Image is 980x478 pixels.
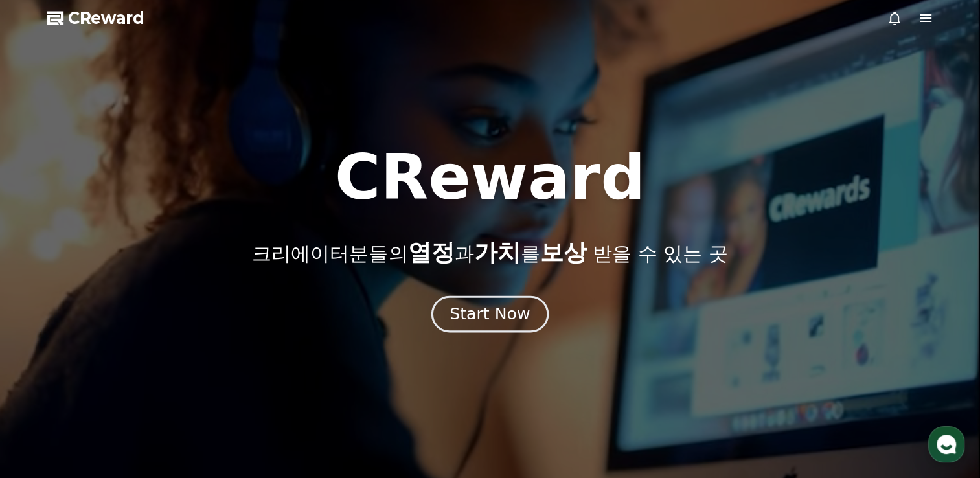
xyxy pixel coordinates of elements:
[119,391,134,401] span: 대화
[434,310,546,322] a: Start Now
[450,303,530,325] div: Start Now
[200,390,216,400] span: 설정
[540,239,586,266] span: 보상
[407,239,454,266] span: 열정
[252,240,727,266] p: 크리에이터분들의 과 를 받을 수 있는 곳
[47,8,144,28] a: CReward
[4,370,85,403] a: 홈
[68,8,144,28] span: CReward
[335,146,645,209] h1: CReward
[41,390,49,400] span: 홈
[85,370,167,403] a: 대화
[431,296,549,333] button: Start Now
[167,370,249,403] a: 설정
[473,239,520,266] span: 가치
